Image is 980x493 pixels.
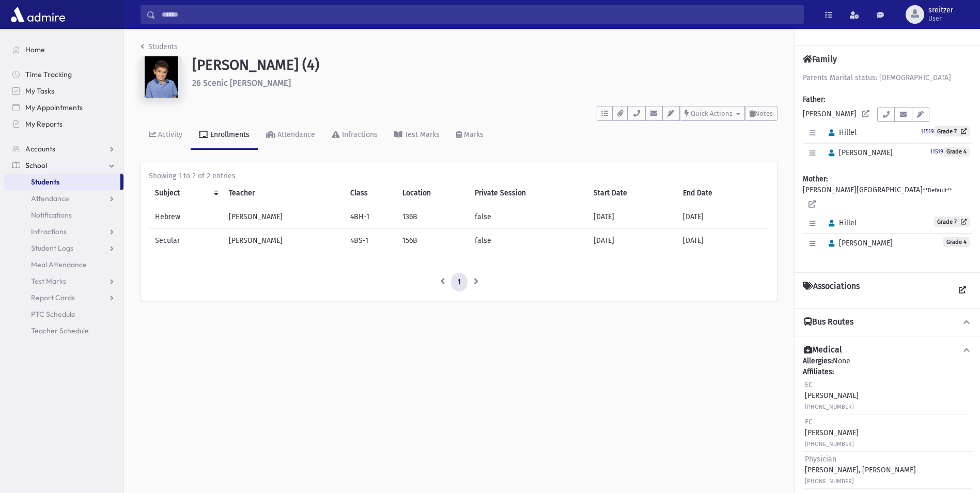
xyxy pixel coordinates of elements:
div: Attendance [275,130,315,139]
div: [PERSON_NAME] [PERSON_NAME][GEOGRAPHIC_DATA] [803,72,972,264]
a: Enrollments [191,121,258,150]
div: Showing 1 to 2 of 2 entries [149,171,769,181]
div: Enrollments [208,130,250,139]
span: PTC Schedule [31,310,75,319]
a: My Appointments [4,99,123,116]
td: [PERSON_NAME] [223,229,344,253]
span: Attendance [31,194,69,203]
div: [PERSON_NAME], [PERSON_NAME] [805,454,916,486]
th: Start Date [587,181,676,205]
a: Test Marks [4,273,123,289]
a: Attendance [4,190,123,207]
a: Infractions [4,223,123,240]
a: View all Associations [953,281,972,300]
div: [PERSON_NAME] [805,417,859,449]
span: Quick Actions [691,110,733,117]
b: Mother: [803,175,828,183]
a: PTC Schedule [4,306,123,322]
span: sreitzer [928,6,953,14]
button: Quick Actions [680,106,745,121]
th: Class [344,181,396,205]
img: AdmirePro [8,4,68,25]
a: Test Marks [386,121,448,150]
span: [PERSON_NAME] [824,239,893,248]
small: [PHONE_NUMBER] [805,478,854,485]
span: Time Tracking [25,70,72,79]
button: Bus Routes [803,317,972,328]
img: ZAAAAAAAAAAAAAAAAAAAAAAAAAAAAAAAAAAAAAAAAAAAAAAAAAAAAAAAAAAAAAAAAAAAAAAAAAAAAAAAAAAAAAAAAAAAAAAAA... [141,56,182,98]
td: [DATE] [587,229,676,253]
div: Test Marks [402,130,440,139]
td: [DATE] [677,229,769,253]
div: Activity [156,130,182,139]
a: Students [4,174,120,190]
a: Meal Attendance [4,256,123,273]
span: User [928,14,953,23]
small: [PHONE_NUMBER] [805,404,854,410]
span: Grade 4 [943,237,970,247]
h6: 26 Scenic [PERSON_NAME] [192,78,777,88]
span: Physician [805,455,836,464]
span: Meal Attendance [31,260,87,269]
button: Medical [803,345,972,356]
td: 4BS-1 [344,229,396,253]
h4: Family [803,54,837,64]
a: 1 [451,273,468,291]
a: Student Logs [4,240,123,256]
a: Infractions [323,121,386,150]
span: My Reports [25,119,63,129]
div: Parents Marital status: [DEMOGRAPHIC_DATA] [803,72,972,83]
td: 156B [396,229,469,253]
small: 11519 [921,128,934,135]
a: Grade 7 [934,217,970,227]
span: Accounts [25,144,55,153]
span: My Appointments [25,103,83,112]
span: My Tasks [25,86,54,96]
span: Test Marks [31,276,66,286]
a: Accounts [4,141,123,157]
small: [PHONE_NUMBER] [805,441,854,448]
a: Time Tracking [4,66,123,83]
th: Location [396,181,469,205]
small: 11519 [930,148,943,155]
span: Hillel [824,128,857,137]
span: [PERSON_NAME] [824,148,893,157]
a: 11519 [921,127,934,135]
h4: Medical [804,345,842,356]
span: EC [805,418,813,426]
th: Teacher [223,181,344,205]
b: Affiliates: [803,367,834,376]
span: Infractions [31,227,67,236]
th: Subject [149,181,223,205]
button: Notes [745,106,777,121]
span: Student Logs [31,243,73,253]
span: Notes [755,110,773,117]
td: Secular [149,229,223,253]
td: 4BH-1 [344,205,396,229]
a: My Tasks [4,83,123,99]
a: School [4,157,123,174]
td: [DATE] [677,205,769,229]
a: My Reports [4,116,123,132]
span: Teacher Schedule [31,326,89,335]
div: Infractions [340,130,378,139]
span: School [25,161,47,170]
input: Search [155,5,803,24]
h4: Associations [803,281,860,300]
a: Grade 7 [934,126,970,136]
a: Report Cards [4,289,123,306]
b: Father: [803,95,825,104]
b: Allergies: [803,357,833,365]
span: Grade 4 [943,147,970,157]
a: Notifications [4,207,123,223]
a: Home [4,41,123,58]
span: Students [31,177,59,187]
h1: [PERSON_NAME] (4) [192,56,777,74]
a: Activity [141,121,191,150]
td: Hebrew [149,205,223,229]
td: [PERSON_NAME] [223,205,344,229]
a: Marks [448,121,492,150]
td: false [469,229,587,253]
td: false [469,205,587,229]
td: [DATE] [587,205,676,229]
